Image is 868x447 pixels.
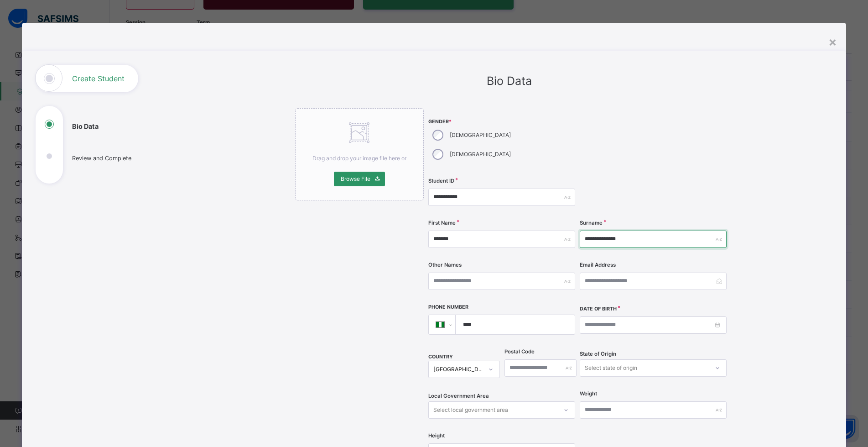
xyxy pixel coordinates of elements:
label: Student ID [428,177,454,185]
label: Phone Number [428,304,468,311]
label: Other Names [428,261,462,269]
div: × [828,32,837,51]
label: Surname [580,219,603,227]
label: Date of Birth [580,305,617,313]
span: Bio Data [487,74,532,88]
span: Browse File [341,175,370,183]
label: First Name [428,219,456,227]
label: Email Address [580,261,616,269]
span: COUNTRY [428,354,453,360]
label: [DEMOGRAPHIC_DATA] [450,131,511,139]
div: [GEOGRAPHIC_DATA] [433,365,483,373]
div: Drag and drop your image file here orBrowse File [295,108,424,200]
div: Select local government area [433,401,508,419]
div: Select state of origin [585,359,637,377]
span: Gender [428,118,575,126]
span: Local Government Area [428,392,489,400]
label: Weight [580,390,597,398]
label: Postal Code [504,348,535,356]
span: Drag and drop your image file here or [312,155,406,162]
label: Height [428,432,445,440]
h1: Create Student [72,75,125,82]
label: [DEMOGRAPHIC_DATA] [450,150,511,158]
span: State of Origin [580,350,616,358]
